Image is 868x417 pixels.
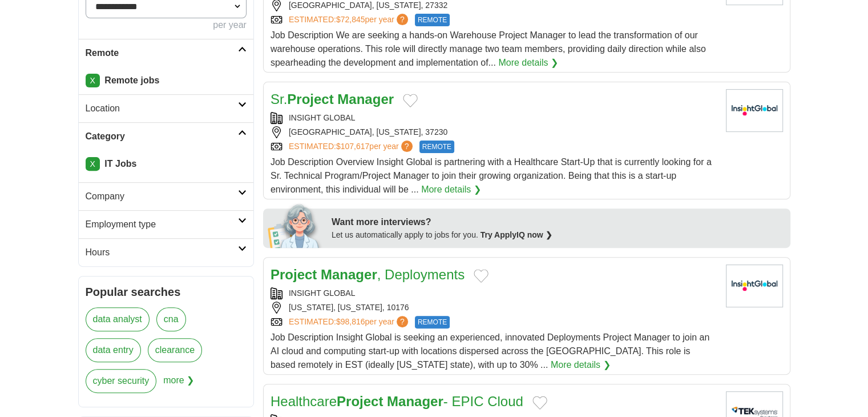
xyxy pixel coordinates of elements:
img: Insight Global logo [726,264,783,307]
a: Remote [79,39,253,67]
div: Want more interviews? [332,215,784,229]
strong: Project [287,91,333,107]
a: Company [79,182,253,210]
span: REMOTE [415,316,450,328]
button: Add to favorite jobs [532,396,547,410]
a: ESTIMATED:$98,816per year? [289,316,410,328]
div: [US_STATE], [US_STATE], 10176 [271,302,717,314]
a: INSIGHT GLOBAL [289,288,355,298]
a: X [86,74,100,87]
div: Let us automatically apply to jobs for you. [332,229,784,241]
a: More details ❯ [421,183,481,197]
a: data analyst [86,307,150,331]
div: per year [86,18,247,32]
a: clearance [148,338,202,362]
span: more ❯ [163,369,194,400]
a: Hours [79,238,253,266]
a: Project Manager, Deployments [271,267,465,282]
h2: Hours [86,246,238,259]
button: Add to favorite jobs [474,269,488,283]
strong: Remote jobs [104,75,159,85]
a: X [86,157,100,171]
span: ? [401,141,413,152]
strong: Manager [337,91,394,107]
strong: Manager [321,267,377,282]
a: cyber security [86,369,157,393]
span: $98,816 [336,317,365,326]
span: ? [397,316,408,327]
button: Add to favorite jobs [403,94,418,107]
strong: Project [271,267,317,282]
span: Job Description We are seeking a hands-on Warehouse Project Manager to lead the transformation of... [271,30,706,67]
a: Category [79,122,253,150]
span: Job Description Insight Global is seeking an experienced, innovated Deployments Project Manager t... [271,332,709,370]
div: [GEOGRAPHIC_DATA], [US_STATE], 37230 [271,126,717,138]
a: Location [79,94,253,122]
a: ESTIMATED:$107,617per year? [289,141,415,153]
h2: Company [86,190,238,203]
strong: IT Jobs [104,159,136,169]
span: REMOTE [419,141,454,153]
strong: Manager [387,394,443,409]
a: More details ❯ [498,56,558,70]
a: Try ApplyIQ now ❯ [481,230,552,239]
a: Employment type [79,210,253,238]
span: REMOTE [415,14,450,26]
h2: Remote [86,46,238,60]
span: ? [397,14,408,25]
h2: Popular searches [86,283,247,300]
img: apply-iq-scientist.png [268,202,323,248]
span: $72,845 [336,15,365,24]
a: INSIGHT GLOBAL [289,113,355,122]
h2: Employment type [86,218,238,231]
a: Sr.Project Manager [271,91,394,107]
a: More details ❯ [551,358,611,372]
img: Insight Global logo [726,89,783,132]
a: HealthcareProject Manager- EPIC Cloud [271,394,523,409]
span: $107,617 [336,142,369,151]
strong: Project [337,394,383,409]
a: ESTIMATED:$72,845per year? [289,14,410,26]
a: data entry [86,338,141,362]
a: cna [156,307,186,331]
h2: Category [86,130,238,143]
span: Job Description Overview Insight Global is partnering with a Healthcare Start-Up that is currentl... [271,157,712,194]
h2: Location [86,102,238,115]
